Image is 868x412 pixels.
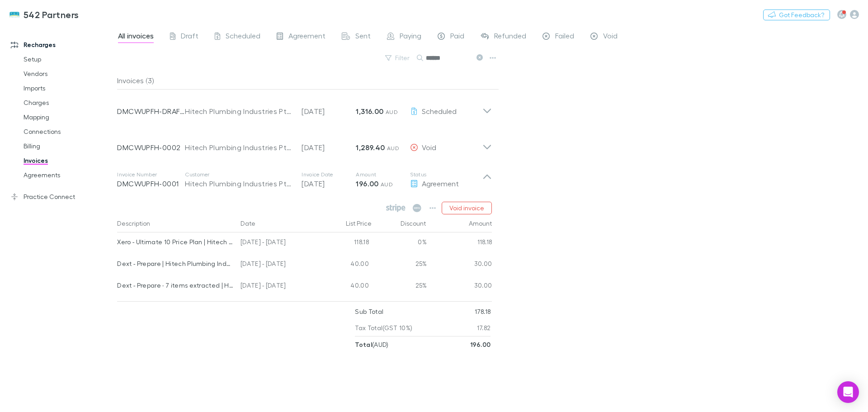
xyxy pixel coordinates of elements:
a: Agreements [14,168,122,182]
div: [DATE] - [DATE] [237,276,318,298]
strong: Total [355,341,372,348]
div: Xero - Ultimate 10 Price Plan | Hitech Plumbing Industries ([GEOGRAPHIC_DATA]) Pty Ltd [117,232,233,251]
div: [DATE] - [DATE] [237,232,318,254]
p: [DATE] [302,142,356,153]
img: 542 Partners's Logo [9,9,20,20]
p: Status [410,171,482,178]
div: 118.18 [427,232,492,254]
a: Invoices [14,153,122,168]
span: Paid [450,31,464,43]
h3: 542 Partners [24,9,79,20]
p: Invoice Date [302,171,356,178]
a: 542 Partners [4,4,85,25]
p: DMCWUPFH-0001 [117,178,185,189]
span: Failed [555,31,574,43]
a: Recharges [2,38,122,52]
a: Practice Connect [2,189,122,204]
span: All invoices [118,31,154,43]
span: AUD [381,181,393,188]
a: Connections [14,124,122,139]
p: ( AUD ) [355,336,388,353]
p: Tax Total (GST 10%) [355,320,412,336]
p: 178.18 [475,303,491,320]
a: Imports [14,81,122,95]
div: 40.00 [318,276,373,298]
button: Void invoice [442,202,492,214]
div: 30.00 [427,254,492,276]
span: Scheduled [422,107,457,115]
p: DMCWUPFH-DRAFT [117,106,185,117]
a: Vendors [14,66,122,81]
div: Invoice NumberDMCWUPFH-0001CustomerHitech Plumbing Industries Pty LtdInvoice Date[DATE]Amount196.... [110,162,499,198]
div: [DATE] - [DATE] [237,254,318,276]
a: Billing [14,139,122,153]
button: Filter [381,52,415,63]
p: DMCWUPFH-0002 [117,142,185,153]
div: 118.18 [318,232,373,254]
span: AUD [386,109,398,115]
div: Dext - Prepare · 7 items extracted | Hitech Plumbing Industries Pty Ltd [117,276,233,295]
p: [DATE] [302,106,356,117]
strong: 1,316.00 [356,107,383,116]
div: 30.00 [427,276,492,298]
div: 0% [373,232,427,254]
div: DMCWUPFH-DRAFTHitech Plumbing Industries Pty Ltd[DATE]1,316.00 AUDScheduled [110,90,499,126]
a: Setup [14,52,122,66]
p: Customer [185,171,292,178]
div: Hitech Plumbing Industries Pty Ltd [185,178,292,189]
p: Sub Total [355,303,383,320]
div: 40.00 [318,254,373,276]
span: Refunded [494,31,526,43]
a: Charges [14,95,122,110]
p: 17.82 [477,320,491,336]
span: AUD [387,145,399,152]
div: 25% [373,276,427,298]
div: 25% [373,254,427,276]
strong: 196.00 [470,341,491,348]
span: Scheduled [226,31,260,43]
div: Hitech Plumbing Industries Pty Ltd [185,106,292,117]
div: Hitech Plumbing Industries Pty Ltd [185,142,292,153]
p: Invoice Number [117,171,185,178]
button: Got Feedback? [763,9,830,20]
p: [DATE] [302,178,356,189]
span: Agreement [422,179,459,188]
span: Agreement [288,31,325,43]
span: Void [422,143,436,152]
span: Void [603,31,618,43]
strong: 196.00 [356,179,378,188]
strong: 1,289.40 [356,143,385,152]
div: DMCWUPFH-0002Hitech Plumbing Industries Pty Ltd[DATE]1,289.40 AUDVoid [110,126,499,162]
a: Mapping [14,110,122,124]
span: Draft [181,31,198,43]
div: Dext - Prepare | Hitech Plumbing Industries ([GEOGRAPHIC_DATA]) Pty Ltd [117,254,233,273]
p: Amount [356,171,410,178]
span: Sent [355,31,371,43]
span: Paying [400,31,421,43]
div: Open Intercom Messenger [837,381,859,403]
